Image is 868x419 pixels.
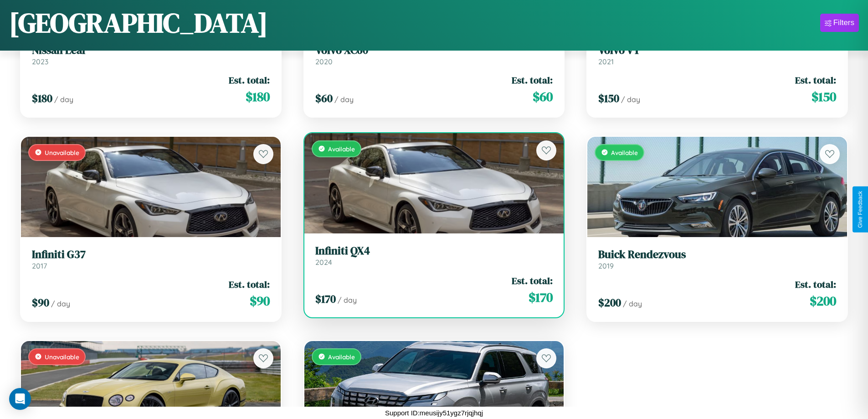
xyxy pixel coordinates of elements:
span: 2021 [598,57,614,66]
span: $ 150 [812,88,836,106]
span: Unavailable [45,353,79,361]
span: Available [611,149,638,156]
a: Infiniti G372017 [32,248,270,270]
span: 2017 [32,261,47,270]
span: $ 180 [246,88,270,106]
span: Available [328,353,355,361]
span: $ 200 [598,295,621,310]
span: Est. total: [795,73,836,87]
h3: Buick Rendezvous [598,248,836,261]
span: $ 150 [598,91,619,106]
h3: Volvo VT [598,44,836,57]
span: 2020 [315,57,333,66]
span: Available [328,145,355,153]
h3: Infiniti G37 [32,248,270,261]
h3: Infiniti QX4 [315,244,553,258]
a: Infiniti QX42024 [315,244,553,267]
span: Unavailable [45,149,79,156]
span: $ 90 [250,292,270,310]
h3: Nissan Leaf [32,44,270,57]
span: $ 170 [529,288,553,306]
span: 2024 [315,258,332,267]
span: / day [623,299,642,308]
span: Est. total: [512,73,553,87]
span: $ 60 [533,88,553,106]
h3: Volvo XC60 [315,44,553,57]
span: Est. total: [229,278,270,291]
span: Est. total: [795,278,836,291]
a: Volvo VT2021 [598,44,836,66]
a: Nissan Leaf2023 [32,44,270,66]
div: Filters [833,18,854,27]
p: Support ID: meusijy51ygz7rjqjhqj [385,407,483,419]
div: Give Feedback [857,191,863,228]
span: / day [54,95,73,104]
span: 2019 [598,261,614,270]
span: / day [621,95,640,104]
span: / day [51,299,70,308]
span: 2023 [32,57,48,66]
span: $ 180 [32,91,52,106]
span: $ 200 [810,292,836,310]
span: $ 170 [315,291,336,306]
button: Filters [820,14,859,32]
a: Volvo XC602020 [315,44,553,66]
span: $ 60 [315,91,333,106]
span: $ 90 [32,295,49,310]
span: / day [334,95,354,104]
span: Est. total: [512,274,553,287]
a: Buick Rendezvous2019 [598,248,836,270]
span: / day [338,295,357,305]
h1: [GEOGRAPHIC_DATA] [9,4,268,41]
span: Est. total: [229,73,270,87]
div: Open Intercom Messenger [9,388,31,410]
